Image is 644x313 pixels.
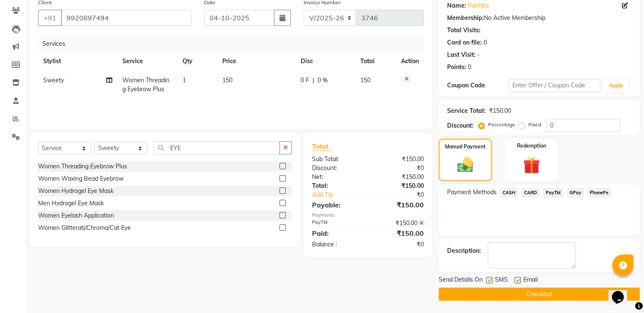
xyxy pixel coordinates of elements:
div: ₹150.00 [368,228,430,238]
label: Fixed [528,121,541,129]
div: Last Visit: [447,50,475,59]
span: 150 [222,76,232,84]
div: Service Total: [447,106,486,115]
th: Service [117,52,177,71]
label: Redemption [517,142,546,150]
div: ₹150.00 [368,182,430,190]
span: Payment Methods [447,188,497,197]
div: Women Glitterati/Chroma/Cat Eye [38,224,131,232]
input: Search by Name/Mobile/Email/Code [61,10,191,26]
div: Paid: [306,228,368,238]
div: Women Eyelash Application [38,211,114,220]
div: PayTM [306,219,368,228]
label: Manual Payment [445,143,486,151]
th: Action [396,52,424,71]
div: Discount: [306,164,368,173]
span: | [312,76,314,85]
span: Total [312,142,332,151]
div: Women Threading Eyebrow Plus [38,162,127,171]
span: Send Details On [439,275,483,286]
div: Card on file: [447,38,482,47]
label: Percentage [488,121,515,129]
th: Qty [177,52,218,71]
div: Sub Total: [306,155,368,164]
th: Price [217,52,296,71]
span: CARD [521,188,539,198]
div: Total Visits: [447,26,481,35]
div: ₹150.00 [368,173,430,182]
div: ₹150.00 [489,106,511,115]
span: 0 F [301,76,309,85]
a: Add Tip [306,190,378,199]
div: ₹0 [368,240,430,249]
span: PayTM [543,188,563,198]
iframe: chat widget [608,279,636,305]
input: Search or Scan [154,141,280,154]
div: ₹0 [368,164,430,173]
span: PhonePe [587,188,611,198]
img: _cash.svg [452,156,478,174]
a: Rachita [468,1,489,10]
span: Women Threading Eyebrow Plus [122,76,169,93]
div: Services [39,36,430,52]
div: Women Waxing Bead Eyebrow [38,174,124,183]
button: Apply [604,79,628,92]
div: Payable: [306,200,368,210]
div: ₹150.00 [368,219,430,228]
div: Coupon Code [447,81,509,90]
span: GPay [567,188,584,198]
span: CASH [500,188,518,198]
button: +91 [38,10,62,26]
span: 0 % [318,76,328,85]
div: No Active Membership [447,14,631,22]
div: Name: [447,1,466,10]
th: Stylist [38,52,117,71]
div: ₹0 [378,190,430,199]
div: Women Hydrogel Eye Mask [38,187,113,196]
img: _gift.svg [518,155,545,176]
div: Total: [306,182,368,190]
button: Checkout [439,288,640,301]
div: Points: [447,63,466,72]
div: ₹150.00 [368,200,430,210]
input: Enter Offer / Coupon Code [509,79,601,92]
span: Email [523,275,538,286]
th: Disc [296,52,355,71]
div: Balance : [306,240,368,249]
div: Net: [306,173,368,182]
div: Men Hydrogel Eye Mask [38,199,104,208]
span: 1 [182,76,186,84]
div: Description: [447,246,481,255]
div: - [477,50,480,59]
div: Payments [312,212,424,219]
th: Total [355,52,396,71]
div: 0 [468,63,471,72]
div: ₹150.00 [368,155,430,164]
span: Sweety [43,76,64,84]
span: SMS [495,275,508,286]
span: 150 [360,76,370,84]
div: Discount: [447,121,473,130]
div: 0 [484,38,487,47]
div: Membership: [447,14,484,22]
